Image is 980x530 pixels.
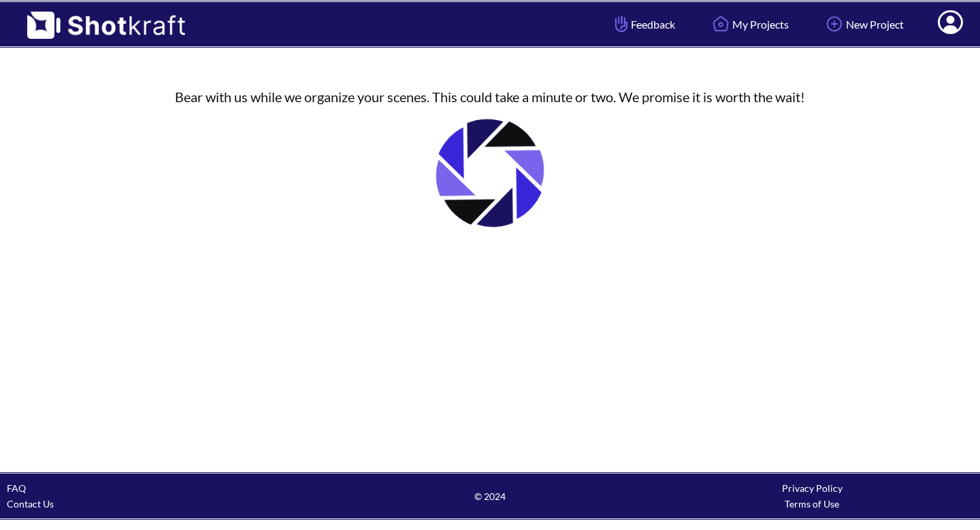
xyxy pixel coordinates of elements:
div: Privacy Policy [651,480,973,496]
a: FAQ [7,482,26,494]
div: Terms of Use [651,496,973,512]
img: Loading.. [422,105,558,241]
img: Add Icon [823,12,846,35]
span: © 2024 [329,488,651,504]
img: Home Icon [709,12,732,35]
a: Contact Us [7,498,54,510]
a: New Project [813,6,914,42]
img: Hand Icon [612,12,631,35]
a: My Projects [699,6,799,42]
span: Feedback [612,16,675,32]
